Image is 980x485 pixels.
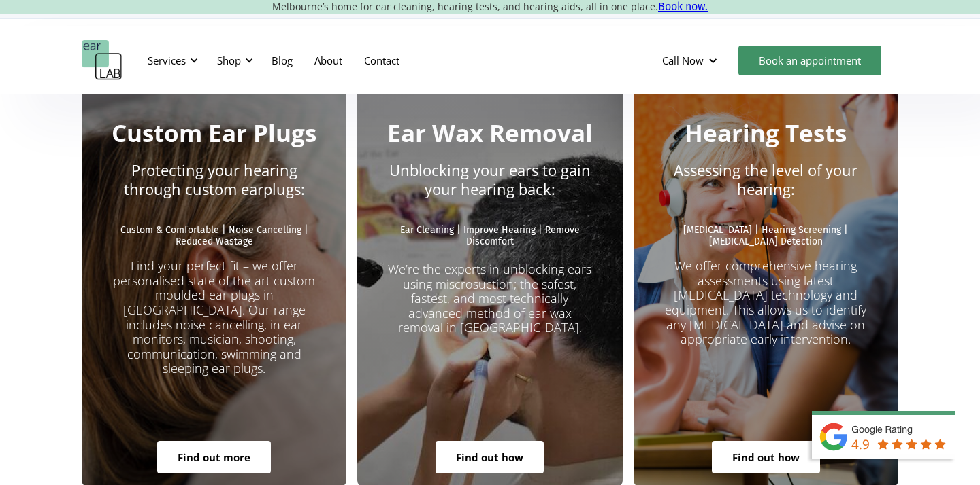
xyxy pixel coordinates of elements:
[124,160,305,199] em: Protecting your hearing through custom earplugs:
[662,54,704,67] div: Call Now
[140,40,202,81] div: Services
[385,247,595,336] p: We’re the experts in unblocking ears using miscrosuction; the safest, fastest, and most technical...
[661,259,871,347] p: We offer comprehensive hearing assessments using latest [MEDICAL_DATA] technology and equipment. ...
[217,54,241,67] div: Shop
[389,160,591,199] em: Unblocking your ears to gain your hearing back:
[685,117,847,149] strong: Hearing Tests
[112,117,316,149] strong: Custom Ear Plugs
[209,40,257,81] div: Shop
[651,40,732,81] div: Call Now
[712,441,820,473] a: Find out how
[261,41,304,80] a: Blog
[304,41,353,80] a: About
[661,225,871,259] p: [MEDICAL_DATA] | Hearing Screening | [MEDICAL_DATA] Detection ‍
[109,259,319,376] p: Find your perfect fit – we offer personalised state of the art custom moulded ear plugs in [GEOGR...
[674,160,857,199] em: Assessing the level of your hearing:
[157,441,271,473] a: Find out more
[148,54,186,67] div: Services
[82,40,122,81] a: home
[353,41,410,80] a: Contact
[385,225,595,248] p: Ear Cleaning | Improve Hearing | Remove Discomfort
[109,225,319,259] p: Custom & Comfortable | Noise Cancelling | Reduced Wastage ‍
[387,117,593,149] strong: Ear Wax Removal
[738,46,881,75] a: Book an appointment
[436,441,544,473] a: Find out how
